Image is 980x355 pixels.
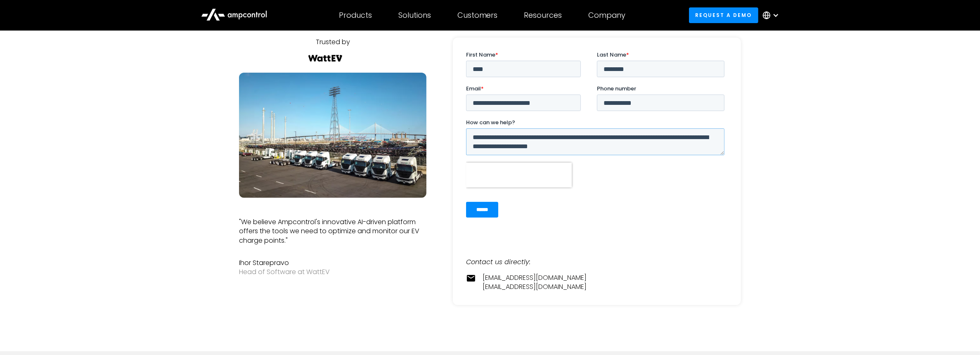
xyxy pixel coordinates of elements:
div: Company [589,11,626,20]
iframe: Form 0 [466,51,728,225]
div: Ihor Starepravo [239,258,426,267]
div: Resources [524,11,562,20]
a: [EMAIL_ADDRESS][DOMAIN_NAME] [483,273,587,282]
div: Products [339,11,372,20]
div: Head of Software at WattEV [239,267,426,277]
img: Watt EV Logo Real [307,55,343,62]
div: Solutions [398,11,431,20]
p: "We believe Ampcontrol's innovative AI-driven platform offers the tools we need to optimize and m... [239,218,426,245]
div: Customers [457,11,498,20]
div: Trusted by [316,38,350,47]
a: Request a demo [689,7,758,23]
div: Contact us directly: [466,258,728,267]
a: [EMAIL_ADDRESS][DOMAIN_NAME] [483,282,587,291]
